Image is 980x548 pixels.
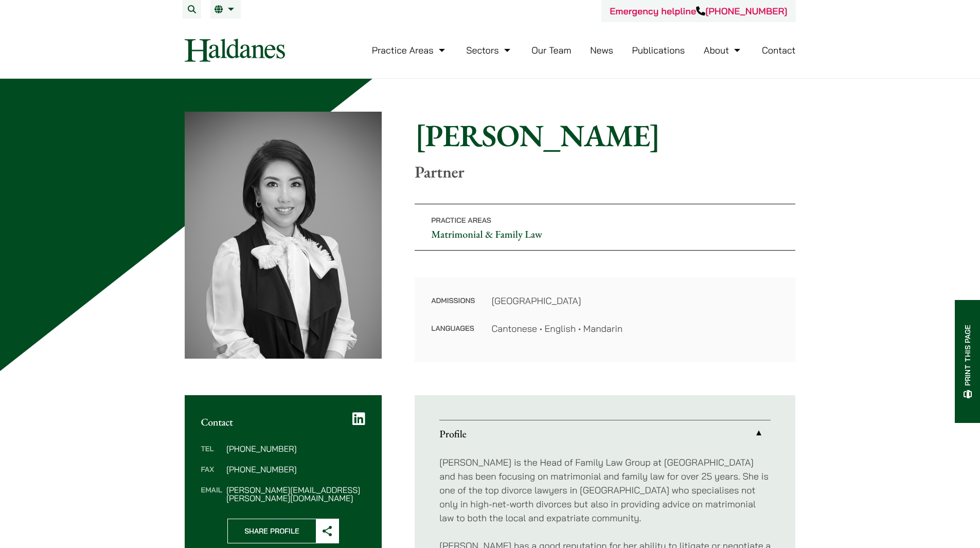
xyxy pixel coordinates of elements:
[227,519,339,543] button: Share Profile
[201,445,222,465] dt: Tel
[439,455,771,525] p: [PERSON_NAME] is the Head of Family Law Group at [GEOGRAPHIC_DATA] and has been focusing on matri...
[201,416,366,428] h2: Contact
[415,162,795,182] p: Partner
[491,322,779,335] dd: Cantonese • English • Mandarin
[704,44,743,56] a: About
[610,5,787,17] a: Emergency helpline[PHONE_NUMBER]
[226,486,365,502] dd: [PERSON_NAME][EMAIL_ADDRESS][PERSON_NAME][DOMAIN_NAME]
[491,294,779,308] dd: [GEOGRAPHIC_DATA]
[372,44,448,56] a: Practice Areas
[531,44,571,56] a: Our Team
[201,465,222,486] dt: Fax
[431,294,475,322] dt: Admissions
[439,420,771,447] a: Profile
[431,227,542,241] a: Matrimonial & Family Law
[431,216,491,225] span: Practice Areas
[352,412,365,426] a: LinkedIn
[228,519,316,543] span: Share Profile
[201,486,222,502] dt: Email
[762,44,796,56] a: Contact
[632,44,685,56] a: Publications
[185,39,285,62] img: Logo of Haldanes
[226,465,365,473] dd: [PHONE_NUMBER]
[215,5,237,13] a: EN
[226,445,365,453] dd: [PHONE_NUMBER]
[590,44,613,56] a: News
[466,44,512,56] a: Sectors
[415,117,795,154] h1: [PERSON_NAME]
[431,322,475,335] dt: Languages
